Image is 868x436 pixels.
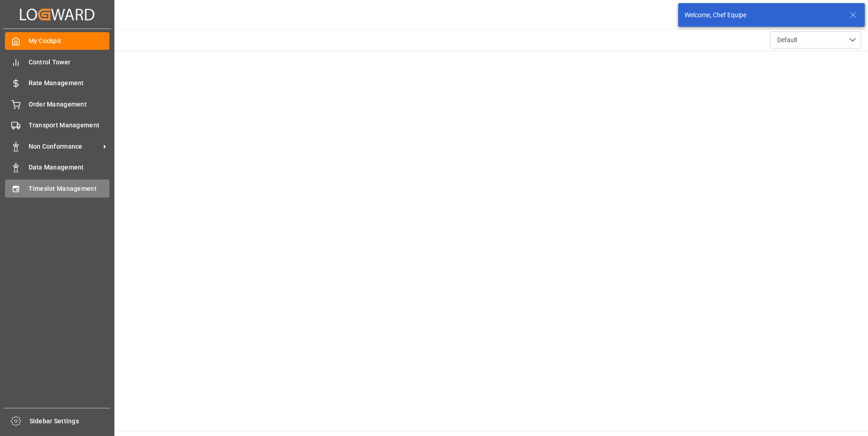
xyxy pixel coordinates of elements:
[29,78,110,88] span: Rate Management
[5,159,109,176] a: Data Management
[29,100,110,109] span: Order Management
[5,95,109,113] a: Order Management
[5,179,109,197] a: Timeslot Management
[29,184,110,194] span: Timeslot Management
[5,116,109,134] a: Transport Management
[29,163,110,172] span: Data Management
[777,35,798,45] span: Default
[5,53,109,71] a: Control Tower
[770,31,861,48] button: open menu
[5,32,109,50] a: My Cockpit
[29,58,110,67] span: Control Tower
[29,142,100,151] span: Non Conformance
[30,417,111,426] span: Sidebar Settings
[5,74,109,92] a: Rate Management
[29,36,110,46] span: My Cockpit
[685,10,841,20] div: Welcome, Chef Equipe
[29,121,110,130] span: Transport Management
